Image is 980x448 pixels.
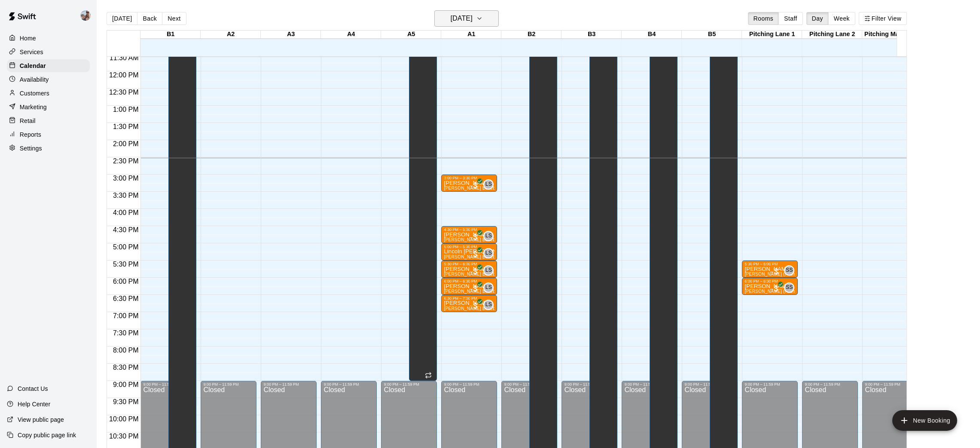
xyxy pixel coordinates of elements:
[471,284,480,293] span: All customers have paid
[865,382,916,387] div: 9:00 PM – 11:59 PM
[805,382,855,387] div: 9:00 PM – 11:59 PM
[7,142,90,155] a: Settings
[483,282,494,293] div: Leo Seminati
[441,243,497,261] div: 5:00 PM – 5:30 PM: Lincoln Addington
[7,46,90,58] a: Services
[742,31,802,39] div: Pitching Lane 1
[564,382,615,387] div: 9:00 PM – 11:59 PM
[745,262,795,266] div: 5:30 PM – 6:00 PM
[483,179,494,190] div: Leo Seminati
[111,243,141,251] span: 5:00 PM
[137,12,162,25] button: Back
[434,10,499,27] button: [DATE]
[742,261,798,278] div: 5:30 PM – 6:00 PM: Johnny McDivitt
[107,433,140,440] span: 10:30 PM
[111,278,141,285] span: 6:00 PM
[111,209,141,216] span: 4:00 PM
[786,283,793,292] span: SS
[786,266,793,275] span: SS
[745,279,795,283] div: 6:00 PM – 6:30 PM
[788,265,794,276] span: Scott Sizemore
[111,192,141,199] span: 3:30 PM
[487,300,494,310] span: Leo Seminati
[111,364,141,371] span: 8:30 PM
[444,245,495,249] div: 5:00 PM – 5:30 PM
[504,382,555,387] div: 9:00 PM – 11:59 PM
[20,61,46,70] p: Calendar
[20,34,36,43] p: Home
[111,140,141,147] span: 2:00 PM
[263,382,314,387] div: 9:00 PM – 11:59 PM
[451,12,473,25] h6: [DATE]
[111,295,141,302] span: 6:30 PM
[745,382,795,387] div: 9:00 PM – 11:59 PM
[111,106,141,113] span: 1:00 PM
[7,73,90,86] a: Availability
[562,31,622,39] div: B3
[7,87,90,100] div: Customers
[7,59,90,72] a: Calendar
[381,31,441,39] div: A5
[784,282,794,293] div: Scott Sizemore
[18,384,48,393] p: Contact Us
[7,32,90,45] a: Home
[471,181,480,190] span: All customers have paid
[384,382,434,387] div: 9:00 PM – 11:59 PM
[20,103,47,111] p: Marketing
[748,12,779,25] button: Rooms
[441,261,497,278] div: 5:30 PM – 6:00 PM: Rob Lester
[487,248,494,258] span: Leo Seminati
[20,48,43,56] p: Services
[485,232,492,240] span: LS
[624,382,675,387] div: 9:00 PM – 11:59 PM
[742,278,798,295] div: 6:00 PM – 6:30 PM: Jaxon O’Brien
[485,266,492,275] span: LS
[772,284,781,293] span: All customers have paid
[7,128,90,141] div: Reports
[784,265,794,276] div: Scott Sizemore
[483,265,494,276] div: Leo Seminati
[682,31,742,39] div: B5
[111,226,141,233] span: 4:30 PM
[444,272,557,276] span: [PERSON_NAME] Baseball/Softball (Hitting or Fielding)
[425,372,432,379] span: Recurring event
[162,12,186,25] button: Next
[444,382,495,387] div: 9:00 PM – 11:59 PM
[779,12,803,25] button: Staff
[111,157,141,165] span: 2:30 PM
[324,382,374,387] div: 9:00 PM – 11:59 PM
[441,278,497,295] div: 6:00 PM – 6:30 PM: Rob Lester
[20,117,36,125] p: Retail
[444,255,557,259] span: [PERSON_NAME] Baseball/Softball (Hitting or Fielding)
[107,54,141,61] span: 11:30 AM
[321,31,381,39] div: A4
[261,31,321,39] div: A3
[483,300,494,310] div: Leo Seminati
[111,123,141,130] span: 1:30 PM
[487,231,494,241] span: Leo Seminati
[7,101,90,114] a: Marketing
[111,175,141,182] span: 3:00 PM
[20,89,49,98] p: Customers
[107,12,137,25] button: [DATE]
[444,227,495,232] div: 4:30 PM – 5:00 PM
[444,289,557,294] span: [PERSON_NAME] Baseball/Softball (Hitting or Fielding)
[483,248,494,258] div: Leo Seminati
[18,415,64,424] p: View public page
[444,262,495,266] div: 5:30 PM – 6:00 PM
[859,12,907,25] button: Filter View
[487,282,494,293] span: Leo Seminati
[203,382,254,387] div: 9:00 PM – 11:59 PM
[622,31,682,39] div: B4
[487,265,494,276] span: Leo Seminati
[892,410,957,431] button: add
[444,186,557,190] span: [PERSON_NAME] Baseball/Softball (Hitting or Fielding)
[441,295,497,312] div: 6:30 PM – 7:00 PM: Rob Lester
[18,400,50,408] p: Help Center
[828,12,855,25] button: Week
[444,279,495,283] div: 6:00 PM – 6:30 PM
